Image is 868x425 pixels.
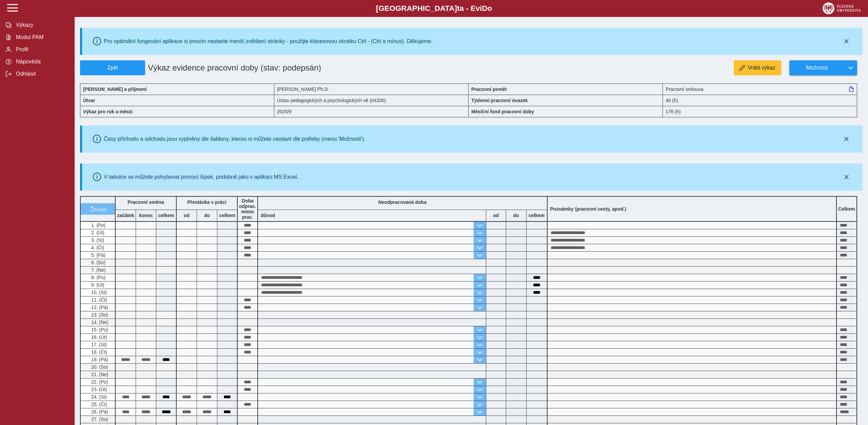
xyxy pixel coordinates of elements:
b: Pracovní poměr [471,86,507,92]
b: Pracovní směna [127,199,164,205]
span: 9. (Út) [90,282,104,288]
b: Útvar [83,98,95,103]
span: o [488,4,492,13]
span: 17. (St) [90,342,107,347]
img: logo_web_su.png [823,2,861,14]
h1: Výkaz evidence pracovní doby (stav: podepsán) [145,60,406,75]
div: Pracovní smlouva [663,83,857,95]
b: Neodpracovaná doba [378,199,427,205]
span: 25. (Čt) [90,402,107,407]
div: Pro optimální fungování aplikace si prosím nastavte menší zvětšení stránky - použijte klávesovou ... [104,38,433,44]
span: 27. (So) [90,417,108,422]
div: Ústav pedagogických a psychologických vě (04200) [274,95,469,106]
b: důvod [261,213,275,218]
b: od [177,213,197,218]
span: 23. (Út) [90,387,107,392]
button: Zpět [80,60,145,75]
span: 24. (St) [90,394,107,400]
span: Vrátit výkaz [748,65,775,71]
div: 176 (h) [663,106,857,117]
span: Zpět [83,65,142,71]
b: do [197,213,217,218]
span: t [457,4,459,13]
button: Možnosti [789,60,844,75]
span: 20. (So) [90,364,108,370]
span: 14. (Ne) [90,320,108,325]
div: Časy příchodu a odchodu jsou vyplněny dle šablony, kterou si můžete nastavit dle potřeby (menu 'M... [104,136,366,142]
button: vrátit [81,203,115,215]
span: 18. (Čt) [90,349,107,355]
span: D [482,4,487,13]
button: Vrátit výkaz [734,60,781,75]
span: 13. (So) [90,312,108,317]
span: 12. (Pá) [90,305,108,310]
b: Doba odprac. mimo prac. [239,198,256,220]
span: Profil [14,46,69,53]
span: Výkazy [14,22,69,28]
b: Týdenní pracovní úvazek [471,98,528,103]
span: 2. (Út) [90,230,104,235]
span: 21. (Ne) [90,372,108,377]
b: konec [136,213,156,218]
span: 26. (Pá) [90,409,108,414]
span: 7. (Ne) [90,267,106,273]
span: 15. (Po) [90,327,108,332]
b: [PERSON_NAME] a příjmení [83,86,146,92]
b: [GEOGRAPHIC_DATA] a - Evi [20,4,848,13]
b: Měsíční fond pracovní doby [471,109,534,114]
b: začátek [116,213,136,218]
div: 40 (h) [663,95,857,106]
b: celkem [217,213,237,218]
span: 1. (Po) [90,223,105,228]
b: celkem [527,213,547,218]
span: 4. (Čt) [90,245,104,250]
b: Výkaz pro rok a měsíc [83,109,133,114]
span: 22. (Po) [90,379,108,385]
span: vrátit [95,206,106,212]
b: celkem [156,213,176,218]
span: 19. (Pá) [90,357,108,362]
b: Celkem [838,206,855,212]
div: [PERSON_NAME] Ph.D. [274,83,469,95]
span: 6. (So) [90,260,105,265]
span: Možnosti [795,65,839,71]
span: 3. (St) [90,237,104,243]
span: 11. (Čt) [90,297,107,303]
span: Nápověda [14,59,69,65]
b: Přestávka v práci [187,199,226,205]
b: Poznámky (pracovní cesty, apod.) [548,206,629,212]
span: Modul PAM [14,34,69,40]
span: 8. (Po) [90,275,105,280]
span: 16. (Út) [90,334,107,340]
span: Odhlásit [14,71,69,77]
b: do [506,213,526,218]
b: od [486,213,506,218]
span: 10. (St) [90,290,107,295]
div: 2025/9 [274,106,469,117]
span: 5. (Pá) [90,252,105,258]
div: V tabulce se můžete pohybovat pomocí šipek, podobně jako v aplikaci MS Excel. [104,174,298,180]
